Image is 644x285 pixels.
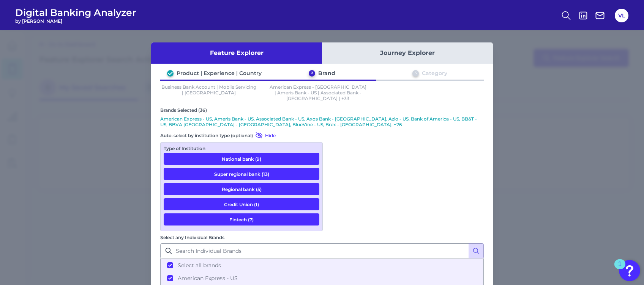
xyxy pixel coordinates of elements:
div: 1 [618,264,622,274]
button: Select all brands [161,259,483,272]
div: 2 [309,70,315,77]
div: Type of Institution [164,146,319,151]
div: Auto-select by institution type (optional) [160,132,323,139]
div: Brand [318,70,335,77]
span: American Express - US [178,275,238,282]
input: Search Individual Brands [160,243,484,258]
p: Business Bank Account | Mobile Servicing | [GEOGRAPHIC_DATA] [160,84,257,101]
div: Brands Selected (36) [160,107,484,113]
button: Credit Union (1) [164,198,319,210]
p: American Express - US, Ameris Bank - US, Associated Bank - US, Axos Bank - [GEOGRAPHIC_DATA], Azl... [160,116,484,127]
button: Journey Explorer [322,42,493,64]
button: Super regional bank (13) [164,168,319,180]
button: Regional bank (5) [164,183,319,195]
button: National bank (9) [164,153,319,165]
span: Digital Banking Analyzer [15,7,136,18]
button: American Express - US [161,272,483,285]
div: 3 [412,70,419,77]
span: Select all brands [178,262,221,269]
span: by [PERSON_NAME] [15,18,136,24]
p: American Express - [GEOGRAPHIC_DATA] | Ameris Bank - US | Associated Bank - [GEOGRAPHIC_DATA] | +33 [270,84,367,101]
div: Category [422,70,447,77]
div: Product | Experience | Country [177,70,262,77]
label: Select any Individual Brands [160,235,224,240]
button: VL [615,9,628,22]
button: Fintech (7) [164,213,319,225]
button: Open Resource Center, 1 new notification [619,260,640,281]
button: Hide [253,132,276,139]
button: Feature Explorer [151,42,322,64]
